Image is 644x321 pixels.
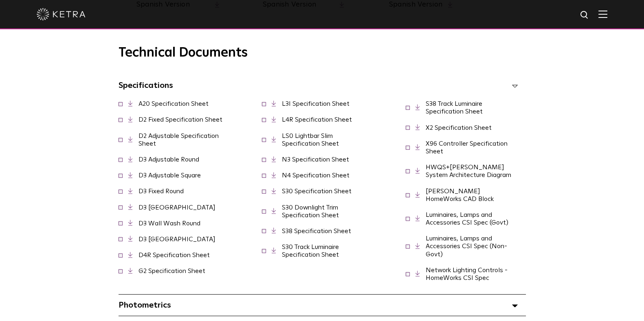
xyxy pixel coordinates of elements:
a: D3 [GEOGRAPHIC_DATA] [138,204,215,211]
a: D3 Wall Wash Round [138,220,200,227]
a: D4R Specification Sheet [138,252,210,258]
a: [PERSON_NAME] HomeWorks CAD Block [426,188,494,202]
a: D3 Adjustable Round [138,156,199,163]
a: X2 Specification Sheet [426,124,492,131]
a: N3 Specification Sheet [282,156,349,163]
a: S38 Specification Sheet [282,228,351,234]
a: LS0 Lightbar Slim Specification Sheet [282,133,339,147]
a: S30 Specification Sheet [282,188,352,194]
a: X96 Controller Specification Sheet [426,140,508,155]
h3: Technical Documents [119,45,526,61]
a: D3 Fixed Round [138,188,184,194]
a: S38 Track Luminaire Specification Sheet [426,100,483,115]
a: S30 Track Luminaire Specification Sheet [282,244,339,258]
a: G2 Specification Sheet [138,268,205,274]
a: D3 [GEOGRAPHIC_DATA] [138,236,215,242]
a: Luminaires, Lamps and Accessories CSI Spec (Govt) [426,212,508,226]
a: D2 Adjustable Specification Sheet [138,133,219,147]
img: ketra-logo-2019-white [37,8,86,20]
a: A20 Specification Sheet [138,100,209,107]
a: D2 Fixed Specification Sheet [138,116,222,123]
span: Specifications [119,81,173,90]
a: D3 Adjustable Square [138,172,201,179]
a: S30 Downlight Trim Specification Sheet [282,204,339,218]
img: Hamburger%20Nav.svg [598,10,607,18]
a: L4R Specification Sheet [282,116,352,123]
a: HWQS+[PERSON_NAME] System Architecture Diagram [426,164,511,178]
a: Network Lighting Controls - HomeWorks CSI Spec [426,267,508,281]
a: L3I Specification Sheet [282,100,349,107]
a: N4 Specification Sheet [282,172,349,179]
a: Luminaires, Lamps and Accessories CSI Spec (Non-Govt) [426,235,507,257]
span: Photometrics [119,301,171,309]
img: search icon [580,10,590,20]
